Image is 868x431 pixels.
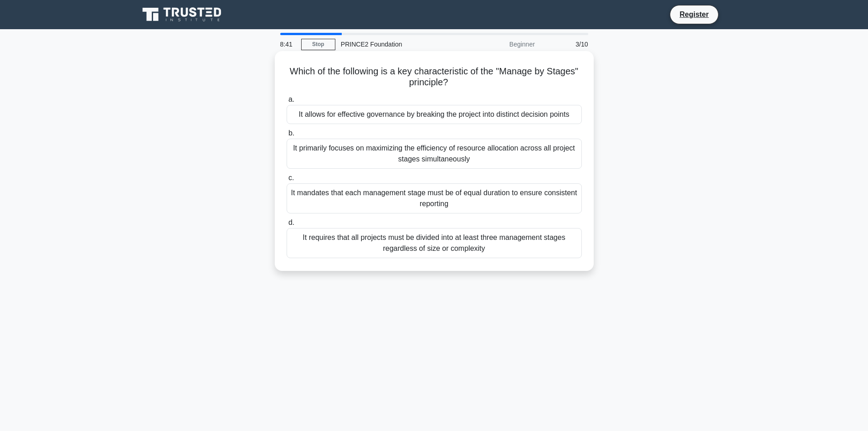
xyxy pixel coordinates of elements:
span: d. [288,218,294,226]
div: It allows for effective governance by breaking the project into distinct decision points [287,105,582,124]
div: 3/10 [540,35,594,53]
div: 8:41 [275,35,301,53]
div: PRINCE2 Foundation [335,35,461,53]
a: Register [674,9,714,20]
div: It mandates that each management stage must be of equal duration to ensure consistent reporting [287,183,582,213]
div: It primarily focuses on maximizing the efficiency of resource allocation across all project stage... [287,139,582,169]
span: c. [288,174,294,182]
div: It requires that all projects must be divided into at least three management stages regardless of... [287,228,582,258]
span: a. [288,95,294,103]
div: Beginner [461,35,540,53]
span: b. [288,129,294,137]
a: Stop [301,39,335,50]
h5: Which of the following is a key characteristic of the "Manage by Stages" principle? [286,66,583,88]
